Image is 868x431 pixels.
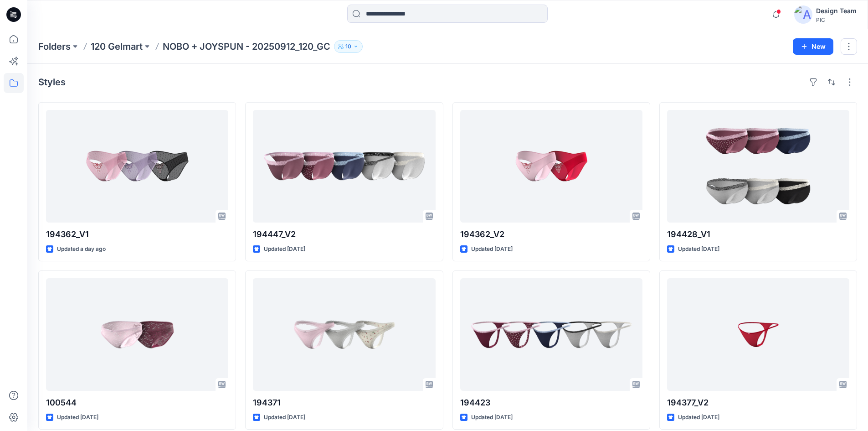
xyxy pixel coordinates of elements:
[667,110,849,223] a: 194428_V1
[46,228,228,241] p: 194362_V1
[91,40,143,53] a: 120 Gelmart
[46,110,228,223] a: 194362_V1
[345,42,351,52] p: 10
[253,110,435,223] a: 194447_V2
[46,278,228,391] a: 100544
[816,5,857,16] div: Design Team
[253,396,435,409] p: 194371
[460,110,642,223] a: 194362_V2
[264,413,305,422] p: Updated [DATE]
[471,413,513,422] p: Updated [DATE]
[816,16,857,23] div: PIC
[460,228,642,241] p: 194362_V2
[253,228,435,241] p: 194447_V2
[38,77,66,88] h4: Styles
[57,244,106,254] p: Updated a day ago
[334,40,363,53] button: 10
[678,413,719,422] p: Updated [DATE]
[794,5,812,24] img: avatar
[667,278,849,391] a: 194377_V2
[678,244,719,254] p: Updated [DATE]
[460,278,642,391] a: 194423
[471,244,513,254] p: Updated [DATE]
[163,40,330,53] p: NOBO + JOYSPUN - 20250912_120_GC
[667,228,849,241] p: 194428_V1
[667,396,849,409] p: 194377_V2
[264,244,305,254] p: Updated [DATE]
[253,278,435,391] a: 194371
[793,38,833,55] button: New
[460,396,642,409] p: 194423
[46,396,228,409] p: 100544
[57,413,98,422] p: Updated [DATE]
[38,40,71,53] a: Folders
